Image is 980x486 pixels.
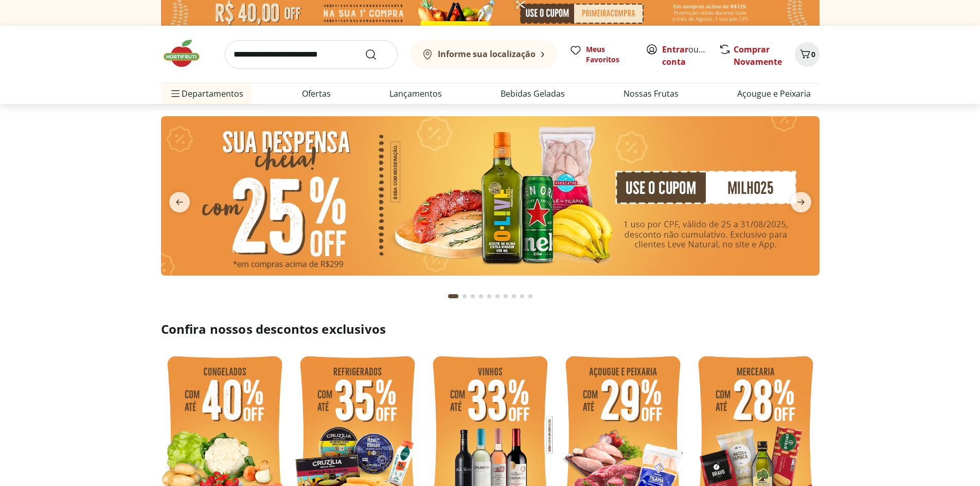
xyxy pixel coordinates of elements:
span: Departamentos [169,81,243,106]
button: Go to page 6 from fs-carousel [493,284,502,309]
a: Bebidas Geladas [501,87,565,100]
button: next [782,192,819,212]
a: Açougue e Peixaria [737,87,811,100]
a: Entrar [662,44,688,55]
button: Submit Search [365,48,389,61]
input: search [225,40,398,69]
img: Hortifruti [161,38,212,69]
button: Go to page 10 from fs-carousel [526,284,534,309]
b: Informe sua localização [438,48,536,60]
h2: Confira nossos descontos exclusivos [161,321,819,337]
button: Go to page 4 from fs-carousel [477,284,485,309]
a: Lançamentos [389,87,442,100]
button: Informe sua localização [410,40,557,69]
button: Go to page 8 from fs-carousel [510,284,518,309]
button: previous [161,192,198,212]
span: 0 [811,49,815,59]
a: Criar conta [662,44,719,67]
a: Nossas Frutas [623,87,679,100]
a: Ofertas [302,87,331,100]
button: Go to page 7 from fs-carousel [502,284,510,309]
a: Meus Favoritos [569,44,633,65]
img: cupom [161,116,819,276]
span: Meus Favoritos [586,44,633,65]
button: Go to page 9 from fs-carousel [518,284,526,309]
button: Menu [169,81,182,106]
button: Go to page 5 from fs-carousel [485,284,493,309]
button: Carrinho [795,42,819,67]
button: Current page from fs-carousel [446,284,460,309]
button: Go to page 3 from fs-carousel [469,284,477,309]
button: Go to page 2 from fs-carousel [460,284,469,309]
a: Comprar Novamente [734,44,782,67]
span: ou [662,43,708,68]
